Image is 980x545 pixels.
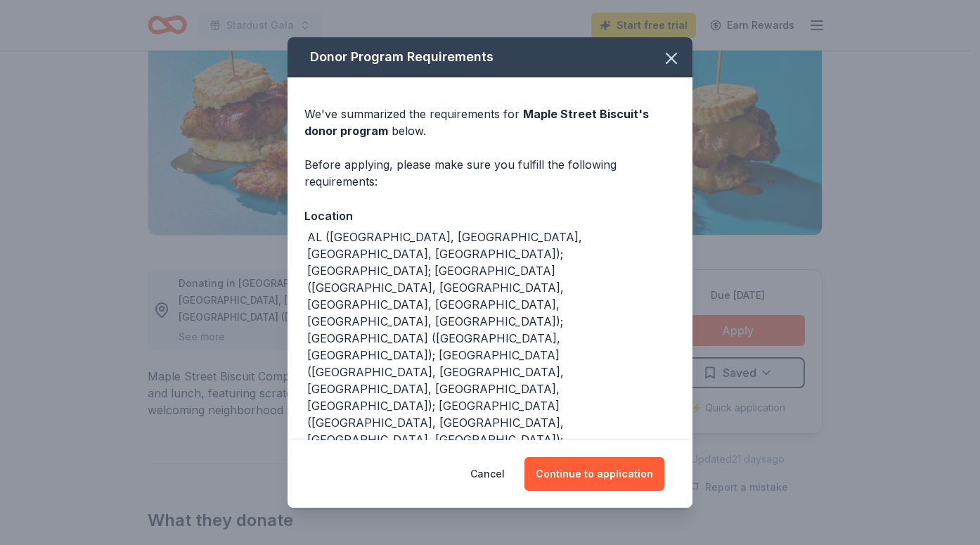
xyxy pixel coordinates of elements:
[288,37,692,77] div: Donor Program Requirements
[304,105,676,139] div: We've summarized the requirements for below.
[470,457,505,491] button: Cancel
[304,156,676,190] div: Before applying, please make sure you fulfill the following requirements:
[304,207,676,225] div: Location
[524,457,664,491] button: Continue to application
